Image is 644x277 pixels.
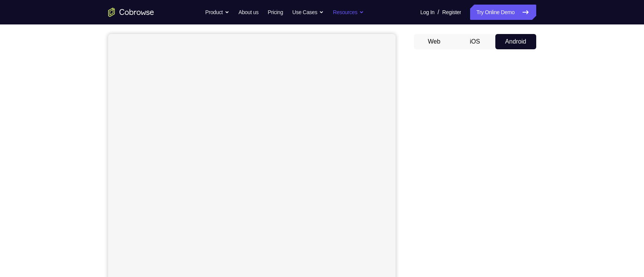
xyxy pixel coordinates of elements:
[442,5,461,20] a: Register
[292,5,324,20] button: Use Cases
[238,5,258,20] a: About us
[333,5,364,20] button: Resources
[205,5,229,20] button: Product
[420,5,435,20] a: Log In
[108,8,154,17] a: Go to the home page
[454,34,495,49] button: iOS
[268,5,283,20] a: Pricing
[438,8,439,17] span: /
[495,34,536,49] button: Android
[470,5,536,20] a: Try Online Demo
[414,34,455,49] button: Web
